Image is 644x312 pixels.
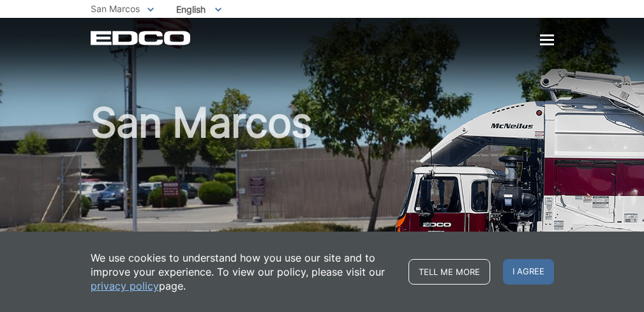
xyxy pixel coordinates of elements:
[408,259,490,285] a: Tell me more
[91,31,192,45] a: EDCD logo. Return to the homepage.
[503,259,554,285] span: I agree
[91,3,140,14] span: San Marcos
[91,279,159,293] a: privacy policy
[91,251,396,293] p: We use cookies to understand how you use our site and to improve your experience. To view our pol...
[91,102,554,304] h1: San Marcos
